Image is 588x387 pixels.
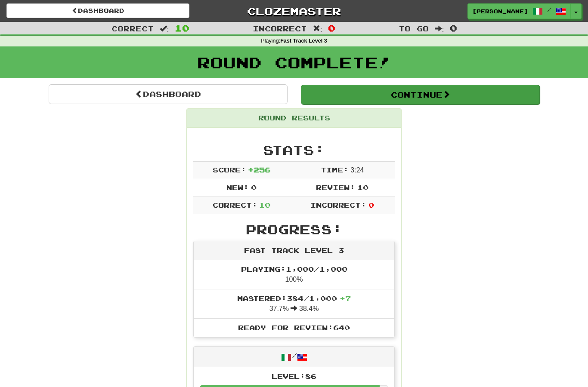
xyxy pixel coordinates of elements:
[237,294,351,302] span: Mastered: 384 / 1,000
[472,7,528,15] span: [PERSON_NAME]
[399,24,429,33] span: To go
[213,201,257,209] span: Correct:
[111,24,154,33] span: Correct
[213,166,246,174] span: Score:
[194,260,394,289] li: 100%
[310,201,366,209] span: Incorrect:
[340,294,351,302] span: + 7
[193,222,395,236] h2: Progress:
[193,143,395,157] h2: Stats:
[321,166,349,174] span: Time:
[160,25,169,32] span: :
[316,183,355,191] span: Review:
[272,372,316,380] span: Level: 86
[328,23,335,33] span: 0
[251,183,257,191] span: 0
[49,84,288,104] a: Dashboard
[467,3,571,19] a: [PERSON_NAME] /
[194,289,394,319] li: 37.7% 38.4%
[547,7,551,13] span: /
[313,25,322,32] span: :
[357,183,368,191] span: 10
[226,183,249,191] span: New:
[368,201,374,209] span: 0
[194,241,394,260] div: Fast Track Level 3
[301,85,540,104] button: Continue
[202,3,385,18] a: Clozemaster
[194,347,394,367] div: /
[3,54,585,71] h1: Round Complete!
[187,109,401,128] div: Round Results
[435,25,444,32] span: :
[248,166,270,174] span: + 256
[450,23,457,33] span: 0
[6,3,189,18] a: Dashboard
[241,265,347,273] span: Playing: 1,000 / 1,000
[175,23,189,33] span: 10
[280,38,327,44] strong: Fast Track Level 3
[259,201,270,209] span: 10
[253,24,307,33] span: Incorrect
[238,323,350,332] span: Ready for Review: 640
[350,166,364,174] span: 3 : 24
